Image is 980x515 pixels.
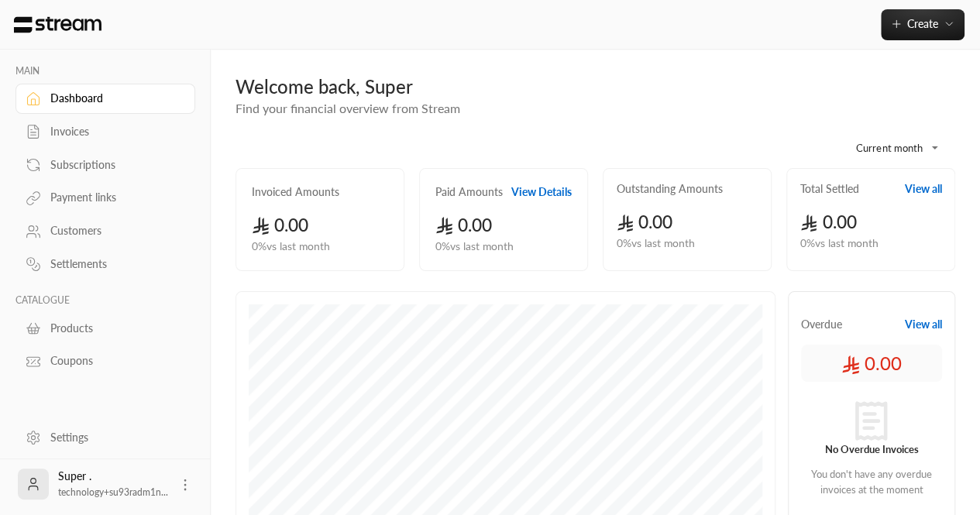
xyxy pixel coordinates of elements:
h2: Outstanding Amounts [617,181,723,197]
div: Current month [831,128,947,168]
span: Create [907,17,938,30]
a: Coupons [15,346,195,376]
button: View Details [511,184,572,200]
a: Products [15,313,195,343]
span: 0.00 [252,215,308,235]
a: Settings [15,422,195,452]
span: Find your financial overview from Stream [236,101,460,115]
div: Coupons [50,353,176,369]
p: You don't have any overdue invoices at the moment [801,467,942,497]
button: Create [881,9,965,40]
span: 0.00 [800,211,857,232]
strong: No Overdue Invoices [824,443,918,455]
div: Dashboard [50,91,176,106]
h2: Total Settled [800,181,859,197]
div: Customers [50,223,176,239]
div: Settlements [50,256,176,272]
span: 0.00 [435,215,492,235]
p: CATALOGUE [15,294,195,307]
a: Invoices [15,117,195,147]
span: 0 % vs last month [435,239,514,255]
span: Overdue [801,317,842,332]
a: Settlements [15,249,195,280]
a: Subscriptions [15,149,195,180]
div: Super . [58,469,168,500]
div: Welcome back, Super [236,74,955,99]
span: 0.00 [617,211,673,232]
a: Customers [15,216,195,246]
img: Logo [12,16,103,33]
h2: Invoiced Amounts [252,184,339,200]
div: Subscriptions [50,157,176,173]
div: Products [50,321,176,336]
a: Payment links [15,183,195,213]
span: 0 % vs last month [617,235,695,252]
span: 0 % vs last month [800,235,879,252]
div: Payment links [50,190,176,205]
button: View all [905,181,942,197]
span: 0 % vs last month [252,239,330,255]
a: Dashboard [15,84,195,114]
h2: Paid Amounts [435,184,503,200]
button: View all [905,317,942,332]
span: technology+su93radm1n... [58,486,168,498]
span: 0.00 [841,351,902,376]
div: Settings [50,430,176,445]
p: MAIN [15,65,195,77]
div: Invoices [50,124,176,139]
